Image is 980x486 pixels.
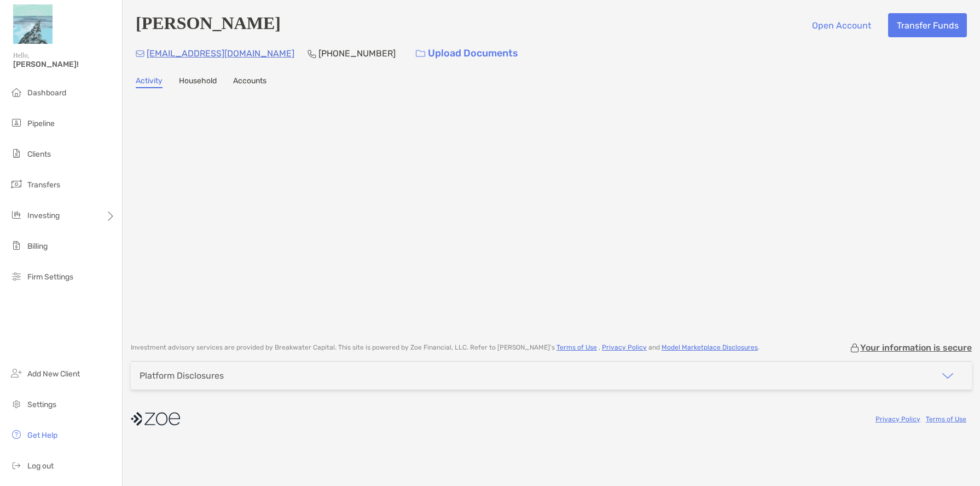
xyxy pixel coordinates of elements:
a: Privacy Policy [875,415,920,423]
span: Firm Settings [27,272,73,282]
span: [PERSON_NAME]! [13,60,115,69]
img: Zoe Logo [13,4,53,44]
span: Dashboard [27,88,66,98]
a: Accounts [233,76,266,88]
img: clients icon [10,147,23,160]
div: Platform Disclosures [140,370,224,381]
button: Open Account [803,13,879,37]
img: icon arrow [941,369,954,382]
img: transfers icon [10,178,23,191]
a: Terms of Use [926,415,966,423]
span: Transfers [27,180,60,190]
span: Add New Client [27,369,80,379]
img: settings icon [10,397,23,410]
p: Investment advisory services are provided by Breakwater Capital . This site is powered by Zoe Fin... [131,344,759,352]
a: Upload Documents [409,42,525,65]
img: logout icon [10,459,23,472]
h4: [PERSON_NAME] [136,13,281,37]
a: Activity [136,76,163,88]
span: Clients [27,150,51,159]
a: Model Marketplace Disclosures [662,344,758,351]
a: Privacy Policy [602,344,647,351]
p: Your information is secure [860,342,972,353]
span: Settings [27,400,56,409]
span: Get Help [27,431,57,440]
img: Phone Icon [308,49,316,58]
span: Investing [27,211,60,220]
img: pipeline icon [10,116,23,129]
img: company logo [131,407,180,431]
img: investing icon [10,208,23,221]
a: Household [179,76,217,88]
p: [PHONE_NUMBER] [318,47,396,60]
button: Transfer Funds [888,13,967,37]
img: dashboard icon [10,85,23,99]
a: Terms of Use [556,344,597,351]
span: Billing [27,242,48,251]
img: Email Icon [136,50,144,57]
span: Pipeline [27,119,55,128]
img: billing icon [10,239,23,252]
img: add_new_client icon [10,367,23,380]
img: button icon [416,50,425,58]
img: firm-settings icon [10,270,23,283]
p: [EMAIL_ADDRESS][DOMAIN_NAME] [147,47,294,60]
img: get-help icon [10,428,23,441]
span: Log out [27,461,54,471]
